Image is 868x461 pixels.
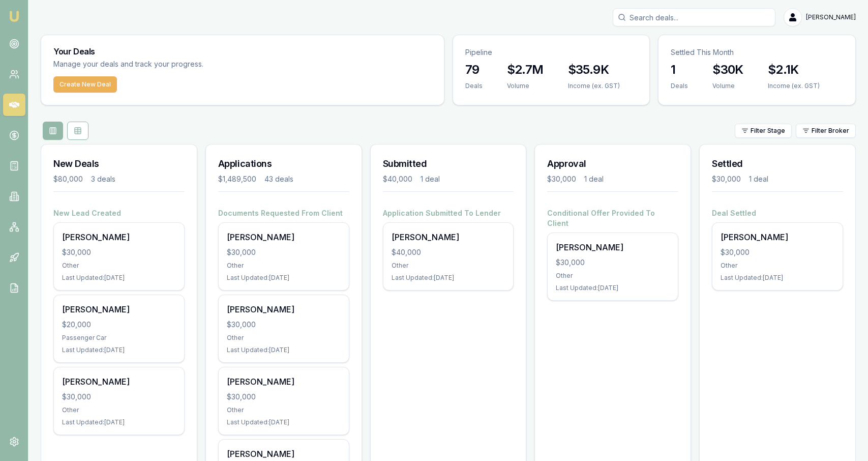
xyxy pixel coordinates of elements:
button: Filter Stage [735,124,792,138]
h3: 1 [671,62,688,78]
div: Other [62,406,176,414]
div: Deals [671,82,688,90]
div: $40,000 [383,174,412,184]
div: $30,000 [62,247,176,257]
div: Last Updated: [DATE] [227,274,341,282]
div: $30,000 [721,247,834,257]
h4: Conditional Offer Provided To Client [547,208,678,228]
h3: $2.1K [768,62,820,78]
div: Income (ex. GST) [568,82,620,90]
div: [PERSON_NAME] [392,231,505,243]
div: $30,000 [227,320,341,330]
h4: Application Submitted To Lender [383,208,514,218]
div: [PERSON_NAME] [227,376,341,388]
h3: Submitted [383,157,514,171]
h4: New Lead Created [53,208,185,218]
h4: Deal Settled [712,208,843,218]
div: $20,000 [62,320,176,330]
h3: $30K [712,62,743,78]
div: $30,000 [227,247,341,257]
div: $30,000 [712,174,741,184]
div: Other [392,262,505,270]
div: Deals [465,82,483,90]
div: Other [227,262,341,270]
div: Income (ex. GST) [768,82,820,90]
h3: New Deals [53,157,185,171]
div: $30,000 [62,392,176,402]
div: [PERSON_NAME] [227,448,341,460]
div: [PERSON_NAME] [62,376,176,388]
div: 43 deals [264,174,293,184]
div: Other [227,406,341,414]
div: [PERSON_NAME] [62,231,176,243]
div: Last Updated: [DATE] [227,346,341,354]
img: emu-icon-u.png [8,10,20,22]
p: Manage your deals and track your progress. [53,59,314,70]
div: $40,000 [392,247,505,257]
div: Other [227,334,341,342]
div: Last Updated: [DATE] [556,284,670,292]
div: Other [556,272,670,280]
h4: Documents Requested From Client [218,208,349,218]
div: 1 deal [584,174,604,184]
div: Last Updated: [DATE] [721,274,834,282]
button: Filter Broker [796,124,856,138]
div: Last Updated: [DATE] [392,274,505,282]
div: Passenger Car [62,334,176,342]
div: Last Updated: [DATE] [62,346,176,354]
div: Other [62,262,176,270]
span: Filter Stage [751,127,785,135]
div: Other [721,262,834,270]
p: Pipeline [465,47,638,57]
div: $30,000 [547,174,576,184]
h3: Applications [218,157,349,171]
div: Last Updated: [DATE] [62,274,176,282]
p: Settled This Month [671,47,843,57]
h3: 79 [465,62,483,78]
div: 1 deal [421,174,440,184]
h3: $2.7M [507,62,544,78]
div: 1 deal [749,174,768,184]
div: $30,000 [227,392,341,402]
div: Volume [507,82,544,90]
div: Last Updated: [DATE] [227,418,341,426]
h3: $35.9K [568,62,620,78]
span: Filter Broker [812,127,849,135]
div: 3 deals [91,174,115,184]
button: Create New Deal [53,76,117,93]
h3: Approval [547,157,678,171]
div: $1,489,500 [218,174,256,184]
div: [PERSON_NAME] [721,231,834,243]
div: [PERSON_NAME] [227,231,341,243]
span: [PERSON_NAME] [806,13,856,21]
div: [PERSON_NAME] [556,241,670,253]
div: $30,000 [556,257,670,268]
div: Volume [712,82,743,90]
div: $80,000 [53,174,83,184]
h3: Settled [712,157,843,171]
h3: Your Deals [53,47,432,55]
div: [PERSON_NAME] [227,303,341,315]
input: Search deals [613,8,775,26]
div: [PERSON_NAME] [62,303,176,315]
div: Last Updated: [DATE] [62,418,176,426]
